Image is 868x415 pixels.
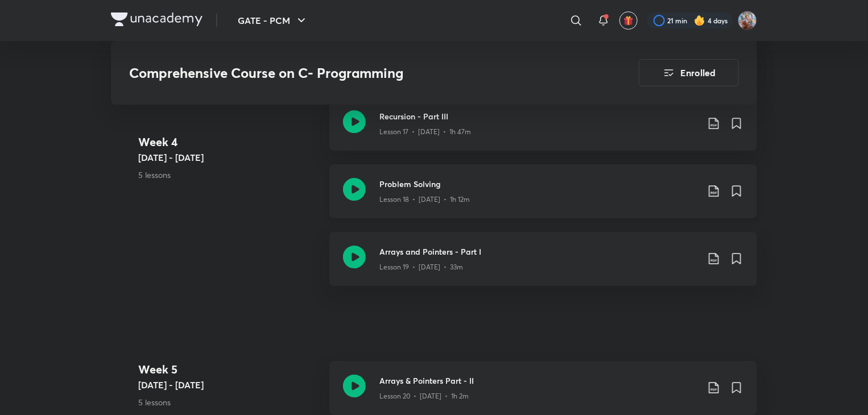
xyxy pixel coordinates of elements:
[379,391,469,401] p: Lesson 20 • [DATE] • 1h 2m
[329,164,757,232] a: Problem SolvingLesson 18 • [DATE] • 1h 12m
[138,361,320,378] h4: Week 5
[138,134,320,151] h4: Week 4
[379,375,698,387] h3: Arrays & Pointers Part - II
[138,169,320,181] p: 5 lessons
[111,13,202,26] img: Company Logo
[111,13,202,29] a: Company Logo
[379,178,698,190] h3: Problem Solving
[231,9,315,32] button: GATE - PCM
[738,11,757,30] img: Divya
[379,194,470,205] p: Lesson 18 • [DATE] • 1h 12m
[694,15,705,26] img: streak
[379,110,698,122] h3: Recursion - Part III
[129,65,574,81] h3: Comprehensive Course on C- Programming
[379,246,698,258] h3: Arrays and Pointers - Part I
[329,232,757,300] a: Arrays and Pointers - Part ILesson 19 • [DATE] • 33m
[138,151,320,164] h5: [DATE] - [DATE]
[138,396,320,408] p: 5 lessons
[379,127,471,137] p: Lesson 17 • [DATE] • 1h 47m
[329,97,757,164] a: Recursion - Part IIILesson 17 • [DATE] • 1h 47m
[623,15,634,26] img: avatar
[619,11,638,30] button: avatar
[138,378,320,392] h5: [DATE] - [DATE]
[379,262,463,272] p: Lesson 19 • [DATE] • 33m
[639,59,739,86] button: Enrolled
